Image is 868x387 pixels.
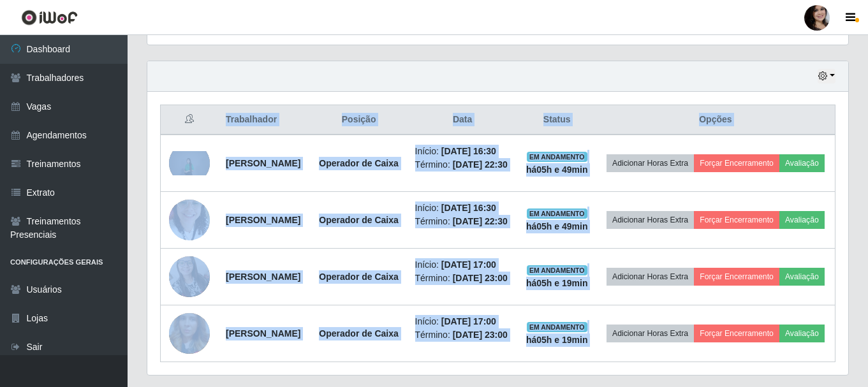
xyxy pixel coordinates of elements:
[415,328,510,342] li: Término:
[226,328,300,339] strong: [PERSON_NAME]
[319,272,399,282] strong: Operador de Caixa
[319,158,399,168] strong: Operador de Caixa
[527,152,587,162] span: EM ANDAMENTO
[607,268,694,286] button: Adicionar Horas Extra
[526,278,588,288] strong: há 05 h e 19 min
[169,249,210,304] img: 1672061092680.jpeg
[169,151,210,175] img: 1758553448636.jpeg
[694,154,779,172] button: Forçar Encerramento
[453,159,508,170] time: [DATE] 22:30
[453,216,508,226] time: [DATE] 22:30
[453,273,508,283] time: [DATE] 23:00
[441,259,496,270] time: [DATE] 17:00
[408,105,518,135] th: Data
[226,158,300,168] strong: [PERSON_NAME]
[311,105,408,135] th: Posição
[415,315,510,328] li: Início:
[596,105,835,135] th: Opções
[526,221,588,231] strong: há 05 h e 49 min
[779,268,825,286] button: Avaliação
[779,325,825,342] button: Avaliação
[607,154,694,172] button: Adicionar Horas Extra
[526,335,588,345] strong: há 05 h e 19 min
[169,193,210,247] img: 1739952008601.jpeg
[779,154,825,172] button: Avaliação
[441,316,496,326] time: [DATE] 17:00
[319,328,399,339] strong: Operador de Caixa
[415,158,510,172] li: Término:
[694,211,779,229] button: Forçar Encerramento
[218,105,311,135] th: Trabalhador
[518,105,596,135] th: Status
[527,322,587,332] span: EM ANDAMENTO
[415,215,510,228] li: Término:
[415,272,510,285] li: Término:
[527,208,587,219] span: EM ANDAMENTO
[526,164,588,175] strong: há 05 h e 49 min
[694,268,779,286] button: Forçar Encerramento
[779,211,825,229] button: Avaliação
[319,215,399,225] strong: Operador de Caixa
[441,203,496,213] time: [DATE] 16:30
[607,211,694,229] button: Adicionar Horas Extra
[226,272,300,282] strong: [PERSON_NAME]
[453,330,508,340] time: [DATE] 23:00
[415,201,510,215] li: Início:
[415,145,510,158] li: Início:
[607,325,694,342] button: Adicionar Horas Extra
[226,215,300,225] strong: [PERSON_NAME]
[169,297,210,370] img: 1734698175562.jpeg
[441,146,496,156] time: [DATE] 16:30
[527,265,587,275] span: EM ANDAMENTO
[21,10,78,26] img: CoreUI Logo
[415,258,510,272] li: Início:
[694,325,779,342] button: Forçar Encerramento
